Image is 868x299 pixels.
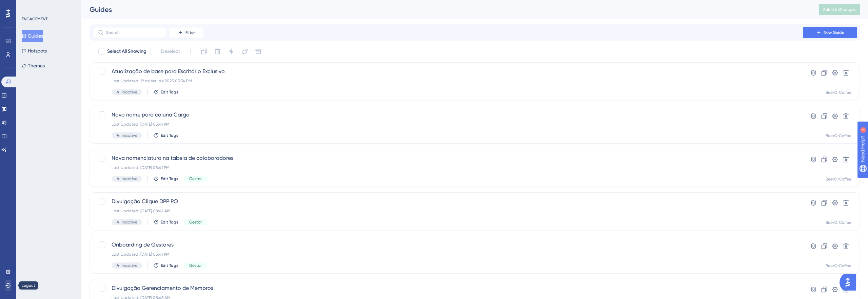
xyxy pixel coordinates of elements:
div: Last Updated: [DATE] 08:42 AM [112,208,784,214]
button: Edit Tags [153,263,178,268]
iframe: UserGuiding AI Assistant Launcher [840,272,860,293]
span: Edit Tags [161,219,178,225]
div: BeerOrCoffee [826,220,851,225]
span: Inactive [122,263,137,268]
span: Gestor [189,176,202,181]
div: ENGAGEMENT [22,16,47,22]
div: BeerOrCoffee [826,90,851,95]
span: Edit Tags [161,133,178,138]
button: Filter [170,27,203,38]
button: Edit Tags [153,89,178,95]
button: Themes [22,60,45,72]
span: Filter [185,30,195,35]
div: Guides [90,5,802,14]
div: BeerOrCoffee [826,263,851,269]
span: Onboarding de Gestores [112,241,784,249]
span: Inactive [122,133,137,138]
div: BeerOrCoffee [826,176,851,182]
span: Edit Tags [161,263,178,268]
span: Gestor [189,263,202,268]
div: Last Updated: [DATE] 05:41 PM [112,122,784,127]
span: Divulgação Clique DPP PO [112,197,784,206]
span: New Guide [824,30,844,35]
input: Search [106,30,161,35]
div: 3 [47,3,49,9]
span: Edit Tags [161,89,178,95]
span: Novo nome para coluna Cargo [112,111,784,119]
span: Edit Tags [161,176,178,181]
div: Last Updated: [DATE] 05:41 PM [112,165,784,170]
span: Select All Showing [107,47,146,56]
div: Last Updated: [DATE] 05:41 PM [112,252,784,257]
span: Atualização de base para Escritório Exclusivo [112,67,784,76]
button: Publish Changes [819,4,860,15]
div: BeerOrCoffee [826,133,851,138]
span: Inactive [122,89,137,95]
span: Nova nomenclatura na tabela de colaboradores [112,154,784,162]
button: Edit Tags [153,219,178,225]
button: New Guide [803,27,857,38]
button: Deselect [155,45,186,58]
div: Last Updated: 19 de set. de 2025 03:34 PM [112,78,784,84]
button: Hotspots [22,45,47,57]
span: Need Help? [16,2,42,10]
span: Divulgação Gerenciamento de Membros [112,284,784,292]
button: Edit Tags [153,133,178,138]
span: Publish Changes [823,7,856,12]
span: Deselect [161,47,180,56]
span: Gestor [189,219,202,225]
span: Inactive [122,219,137,225]
button: Edit Tags [153,176,178,181]
span: Inactive [122,176,137,181]
button: Guides [22,30,43,42]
